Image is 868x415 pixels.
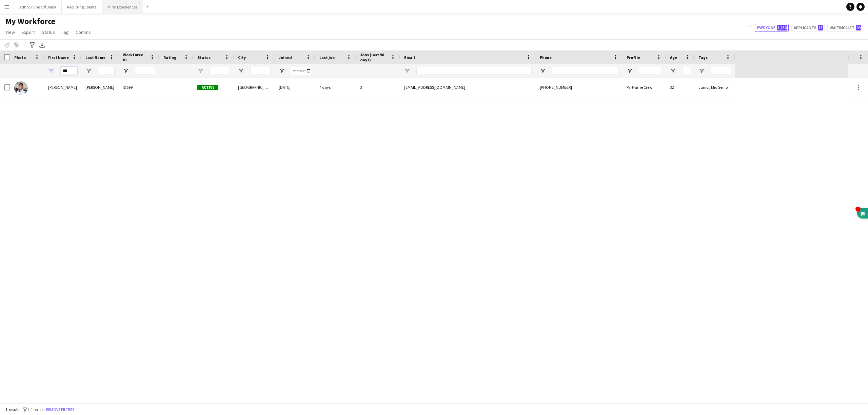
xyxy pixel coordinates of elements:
span: 99 [856,25,861,30]
button: Open Filter Menu [279,68,285,74]
button: Open Filter Menu [123,68,129,74]
span: Tags [698,55,708,60]
button: Miral Experiences [102,0,143,14]
span: 1 filter set [27,407,45,412]
button: Recurring Clients [62,0,102,14]
span: Status [197,55,211,60]
button: Remove filters [45,406,76,413]
button: Waiting list99 [827,24,863,32]
div: 3 [356,78,400,97]
img: EDDIE Sagucio jr [14,81,28,95]
div: ID699 [119,78,159,97]
input: Status Filter Input [210,67,230,75]
a: Status [39,28,58,37]
span: Age [670,55,677,60]
button: Open Filter Menu [540,68,546,74]
span: 1,150 [777,25,787,30]
span: Tag [62,29,69,35]
a: Comms [73,28,94,37]
app-action-btn: Export XLSX [38,41,46,49]
input: Tags Filter Input [711,67,731,75]
div: 4 days [315,78,356,97]
input: Workforce ID Filter Input [135,67,155,75]
span: View [5,29,15,35]
div: [PERSON_NAME] [81,78,119,97]
div: [PHONE_NUMBER] [536,78,623,97]
span: Photo [14,55,26,60]
button: Everyone1,150 [755,24,789,32]
button: Open Filter Menu [627,68,633,74]
input: City Filter Input [250,67,271,75]
button: Adhoc (One Off Jobs) [14,0,62,14]
input: Age Filter Input [682,67,690,75]
button: Open Filter Menu [670,68,676,74]
input: Profile Filter Input [639,67,662,75]
span: Email [404,55,415,60]
span: Export [22,29,35,35]
span: First Name [48,55,69,60]
span: Active [197,85,218,90]
span: Status [42,29,55,35]
input: First Name Filter Input [60,67,77,75]
input: Email Filter Input [416,67,532,75]
div: [DATE] [275,78,315,97]
button: Open Filter Menu [48,68,54,74]
span: Profile [627,55,640,60]
button: Open Filter Menu [85,68,92,74]
span: 13 [818,25,823,30]
input: Last Name Filter Input [98,67,115,75]
div: Junior, Mid Senior [694,78,735,97]
span: City [238,55,246,60]
div: Part-time Crew [623,78,666,97]
span: Rating [163,55,176,60]
span: Jobs (last 90 days) [360,52,388,62]
span: Phone [540,55,552,60]
button: Open Filter Menu [197,68,203,74]
div: [PERSON_NAME] [44,78,81,97]
a: View [3,28,18,37]
span: Last Name [85,55,105,60]
div: [EMAIL_ADDRESS][DOMAIN_NAME] [400,78,536,97]
div: 32 [666,78,694,97]
span: Comms [76,29,91,35]
span: Workforce ID [123,52,147,62]
a: Export [19,28,38,37]
div: [GEOGRAPHIC_DATA] [234,78,275,97]
input: Phone Filter Input [552,67,618,75]
button: Open Filter Menu [404,68,410,74]
a: Tag [59,28,72,37]
button: Open Filter Menu [698,68,705,74]
app-action-btn: Advanced filters [28,41,36,49]
span: Joined [279,55,292,60]
input: Joined Filter Input [291,67,311,75]
span: My Workforce [5,16,55,26]
span: Last job [319,55,335,60]
button: Applicants13 [791,24,825,32]
button: Open Filter Menu [238,68,244,74]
